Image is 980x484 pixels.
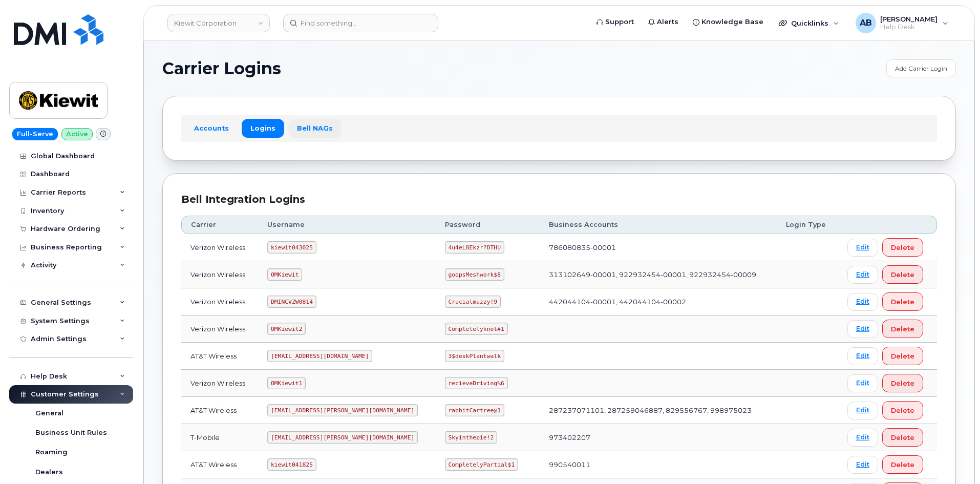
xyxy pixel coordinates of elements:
div: Bell Integration Logins [181,192,937,207]
code: [EMAIL_ADDRESS][DOMAIN_NAME] [267,350,372,362]
td: Verizon Wireless [181,288,258,315]
th: Username [258,216,436,234]
span: Delete [891,324,914,334]
a: Edit [847,266,878,284]
code: Skyinthepie!2 [445,431,497,444]
td: Verizon Wireless [181,315,258,343]
span: Carrier Logins [162,61,281,76]
td: 313102649-00001, 922932454-00001, 922932454-00009 [540,261,777,288]
a: Edit [847,320,878,338]
span: Delete [891,378,914,388]
td: T-Mobile [181,424,258,451]
code: kiewit041825 [267,458,316,471]
button: Delete [882,292,923,311]
button: Delete [882,347,923,365]
span: Delete [891,460,914,470]
button: Delete [882,401,923,419]
code: OMKiewit2 [267,323,306,335]
code: OMKiewit [267,268,302,281]
code: [EMAIL_ADDRESS][PERSON_NAME][DOMAIN_NAME] [267,404,418,416]
code: 4u4eL8Ekzr?DTHU [445,241,504,254]
iframe: Messenger Launcher [935,439,972,476]
th: Password [436,216,540,234]
td: 287237071101, 287259046887, 829556767, 998975023 [540,397,777,424]
button: Delete [882,374,923,392]
code: [EMAIL_ADDRESS][PERSON_NAME][DOMAIN_NAME] [267,431,418,444]
code: Crucialmuzzy!9 [445,296,501,308]
a: Add Carrier Login [886,59,956,77]
a: Bell NAGs [288,119,342,137]
td: 973402207 [540,424,777,451]
button: Delete [882,265,923,284]
code: kiewit043025 [267,241,316,254]
td: 786080835-00001 [540,234,777,261]
a: Edit [847,456,878,474]
button: Delete [882,238,923,257]
span: Delete [891,351,914,361]
a: Edit [847,239,878,257]
th: Business Accounts [540,216,777,234]
span: Delete [891,297,914,307]
span: Delete [891,243,914,252]
a: Edit [847,402,878,419]
a: Edit [847,293,878,311]
code: goopsMeshwork$8 [445,268,504,281]
td: Verizon Wireless [181,261,258,288]
a: Accounts [185,119,238,137]
code: 3$deskPlantwalk [445,350,504,362]
span: Delete [891,406,914,415]
a: Edit [847,429,878,447]
td: AT&T Wireless [181,343,258,370]
a: Edit [847,347,878,365]
code: DMINCVZW0814 [267,296,316,308]
code: Completelyknot#1 [445,323,508,335]
button: Delete [882,320,923,338]
td: 990540011 [540,451,777,478]
td: 442044104-00001, 442044104-00002 [540,288,777,315]
td: Verizon Wireless [181,370,258,397]
button: Delete [882,455,923,474]
a: Edit [847,374,878,392]
th: Carrier [181,216,258,234]
td: AT&T Wireless [181,397,258,424]
code: OMKiewit1 [267,377,306,389]
span: Delete [891,270,914,280]
th: Login Type [777,216,838,234]
a: Logins [242,119,284,137]
code: CompletelyPartial$1 [445,458,518,471]
span: Delete [891,433,914,443]
td: Verizon Wireless [181,234,258,261]
code: rabbitCartree@1 [445,404,504,416]
td: AT&T Wireless [181,451,258,478]
code: recieveDriving%6 [445,377,508,389]
button: Delete [882,428,923,447]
